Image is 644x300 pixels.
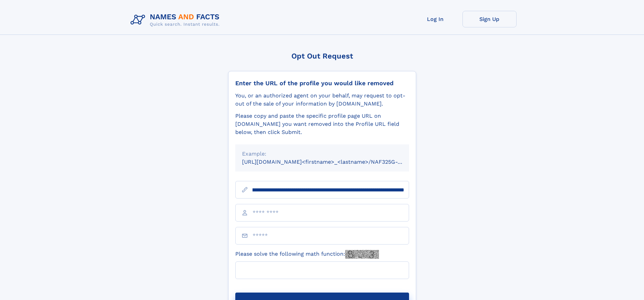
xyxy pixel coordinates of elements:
[242,159,422,165] small: [URL][DOMAIN_NAME]<firstname>_<lastname>/NAF325G-xxxxxxxx
[228,52,416,60] div: Opt Out Request
[235,79,409,87] div: Enter the URL of the profile you would like removed
[242,150,402,158] div: Example:
[235,250,379,259] label: Please solve the following math function:
[408,11,462,27] a: Log In
[128,11,225,29] img: Logo Names and Facts
[235,92,409,108] div: You, or an authorized agent on your behalf, may request to opt-out of the sale of your informatio...
[462,11,517,27] a: Sign Up
[235,112,409,136] div: Please copy and paste the specific profile page URL on [DOMAIN_NAME] you want removed into the Pr...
